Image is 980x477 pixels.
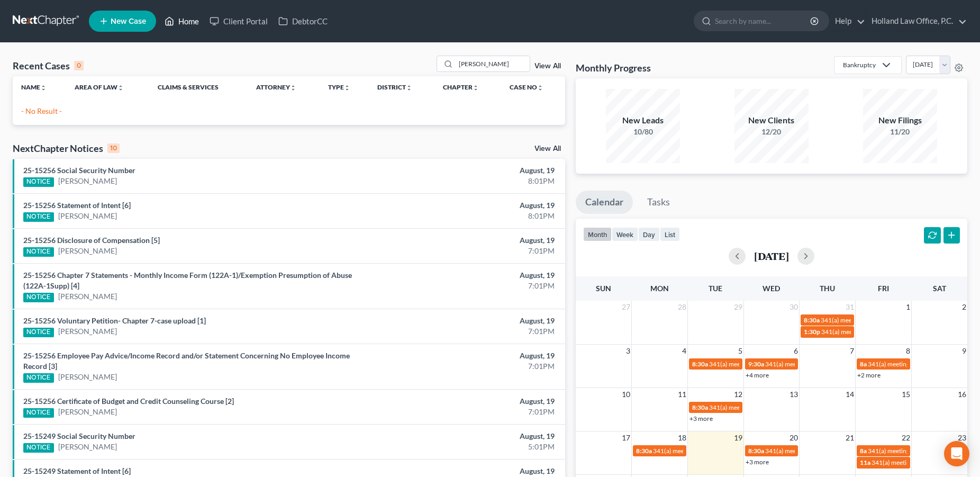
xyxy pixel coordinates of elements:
i: unfold_more [537,85,543,91]
a: [PERSON_NAME] [58,211,117,221]
a: Calendar [576,191,633,214]
a: 25-15256 Disclosure of Compensation [5] [23,236,160,245]
a: Nameunfold_more [21,83,47,91]
a: Holland Law Office, P.C. [866,12,967,31]
button: week [612,227,638,241]
div: New Filings [863,114,937,127]
div: New Leads [606,114,680,127]
a: View All [534,62,561,70]
span: Mon [650,284,669,293]
span: 16 [957,388,967,401]
div: 7:01PM [385,326,555,337]
div: August, 19 [385,200,555,211]
div: NOTICE [23,212,54,222]
span: 8a [860,360,867,368]
div: August, 19 [385,316,555,326]
a: [PERSON_NAME] [58,372,117,382]
a: Typeunfold_more [328,83,350,91]
span: 1 [905,301,911,313]
span: 28 [677,301,687,313]
div: Bankruptcy [843,60,876,69]
span: 30 [788,301,799,313]
span: 8:30a [692,403,708,411]
div: 10 [107,143,120,153]
div: Recent Cases [13,59,84,72]
a: +3 more [746,458,769,466]
div: Open Intercom Messenger [944,441,969,466]
div: August, 19 [385,270,555,281]
i: unfold_more [117,85,124,91]
span: 341(a) meeting for [PERSON_NAME] [821,316,923,324]
th: Claims & Services [149,76,247,97]
div: August, 19 [385,165,555,176]
div: 12/20 [734,127,809,137]
span: Tue [709,284,722,293]
span: 9:30a [748,360,764,368]
span: Thu [820,284,835,293]
div: August, 19 [385,431,555,442]
span: 14 [845,388,855,401]
span: 31 [845,301,855,313]
span: Wed [763,284,780,293]
span: 8:30a [804,316,820,324]
div: NOTICE [23,328,54,337]
span: 9 [961,345,967,357]
div: 10/80 [606,127,680,137]
i: unfold_more [40,85,47,91]
span: 5 [737,345,743,357]
span: 3 [625,345,631,357]
i: unfold_more [473,85,479,91]
a: Districtunfold_more [377,83,412,91]
div: NOTICE [23,443,54,453]
div: August, 19 [385,350,555,361]
a: Chapterunfold_more [443,83,479,91]
span: 23 [957,431,967,444]
span: Sun [596,284,611,293]
a: View All [534,145,561,152]
a: 25-15256 Employee Pay Advice/Income Record and/or Statement Concerning No Employee Income Record [3] [23,351,350,371]
span: 7 [849,345,855,357]
input: Search by name... [715,11,812,31]
span: 6 [793,345,799,357]
span: Sat [933,284,946,293]
div: NOTICE [23,293,54,302]
h3: Monthly Progress [576,61,651,74]
span: 4 [681,345,687,357]
div: August, 19 [385,235,555,246]
div: New Clients [734,114,809,127]
p: - No Result - [21,106,557,116]
a: DebtorCC [273,12,333,31]
a: [PERSON_NAME] [58,246,117,256]
a: Help [830,12,865,31]
span: 341(a) meeting for [PERSON_NAME] & [PERSON_NAME] [765,447,923,455]
input: Search by name... [456,56,530,71]
span: 18 [677,431,687,444]
span: 15 [901,388,911,401]
a: 25-15256 Chapter 7 Statements - Monthly Income Form (122A-1)/Exemption Presumption of Abuse (122A... [23,271,352,290]
span: 8:30a [748,447,764,455]
span: 27 [621,301,631,313]
div: 7:01PM [385,246,555,256]
span: 341(a) meeting for [PERSON_NAME] & [PERSON_NAME] [821,328,979,336]
a: +4 more [746,371,769,379]
i: unfold_more [406,85,412,91]
a: Client Portal [204,12,273,31]
div: August, 19 [385,466,555,476]
a: Home [159,12,204,31]
span: 21 [845,431,855,444]
a: Attorneyunfold_more [256,83,296,91]
span: 19 [733,431,743,444]
div: NOTICE [23,177,54,187]
div: 0 [74,61,84,70]
span: 341(a) meeting for [PERSON_NAME] [709,403,811,411]
div: 7:01PM [385,407,555,417]
span: 13 [788,388,799,401]
div: NOTICE [23,373,54,383]
a: +2 more [857,371,881,379]
a: 25-15256 Social Security Number [23,166,135,175]
span: 12 [733,388,743,401]
span: 1:30p [804,328,820,336]
span: 22 [901,431,911,444]
a: 25-15256 Certificate of Budget and Credit Counseling Course [2] [23,397,234,406]
div: 5:01PM [385,442,555,452]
